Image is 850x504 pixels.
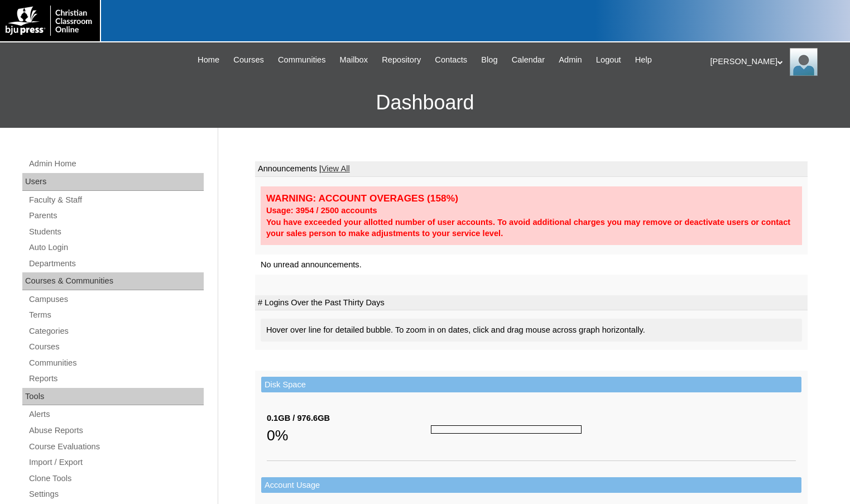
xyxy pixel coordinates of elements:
a: Help [630,54,657,66]
a: Course Evaluations [28,440,204,454]
a: Parents [28,209,204,223]
a: View All [321,164,350,173]
h3: Dashboard [6,78,844,128]
a: Reports [28,372,204,386]
a: Courses [228,54,270,66]
a: Blog [476,54,503,66]
span: Blog [481,54,497,66]
a: Alerts [28,407,204,421]
span: Repository [382,54,421,66]
a: Contacts [429,54,473,66]
span: Help [635,54,652,66]
a: Abuse Reports [28,424,204,438]
a: Courses [28,340,204,354]
span: Admin [559,54,582,66]
a: Admin Home [28,157,204,171]
a: Categories [28,324,204,338]
a: Home [192,54,225,66]
a: Students [28,225,204,239]
td: No unread announcements. [255,255,808,275]
img: Melanie Sevilla [790,48,818,76]
div: WARNING: ACCOUNT OVERAGES (158%) [266,192,796,205]
td: Announcements | [255,161,808,177]
span: Logout [596,54,621,66]
span: Courses [233,54,264,66]
span: Home [198,54,219,66]
a: Departments [28,257,204,271]
span: Calendar [512,54,545,66]
img: logo-white.png [6,6,94,36]
td: # Logins Over the Past Thirty Days [255,295,808,311]
div: You have exceeded your allotted number of user accounts. To avoid additional charges you may remo... [266,217,796,239]
span: Mailbox [340,54,368,66]
div: [PERSON_NAME] [710,48,839,76]
div: Users [22,173,204,191]
a: Admin [553,54,588,66]
a: Faculty & Staff [28,193,204,207]
a: Settings [28,487,204,501]
a: Clone Tools [28,472,204,486]
a: Terms [28,308,204,322]
a: Repository [376,54,426,66]
td: Disk Space [261,377,801,393]
td: Account Usage [261,477,801,493]
a: Communities [272,54,332,66]
strong: Usage: 3954 / 2500 accounts [266,206,377,215]
span: Communities [278,54,326,66]
a: Import / Export [28,455,204,469]
div: Tools [22,388,204,406]
a: Logout [590,54,627,66]
a: Auto Login [28,241,204,255]
a: Campuses [28,292,204,306]
div: 0% [267,424,431,447]
div: Courses & Communities [22,272,204,290]
a: Calendar [506,54,550,66]
a: Mailbox [334,54,374,66]
div: 0.1GB / 976.6GB [267,412,431,424]
a: Communities [28,356,204,370]
span: Contacts [435,54,467,66]
div: Hover over line for detailed bubble. To zoom in on dates, click and drag mouse across graph horiz... [261,319,802,342]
